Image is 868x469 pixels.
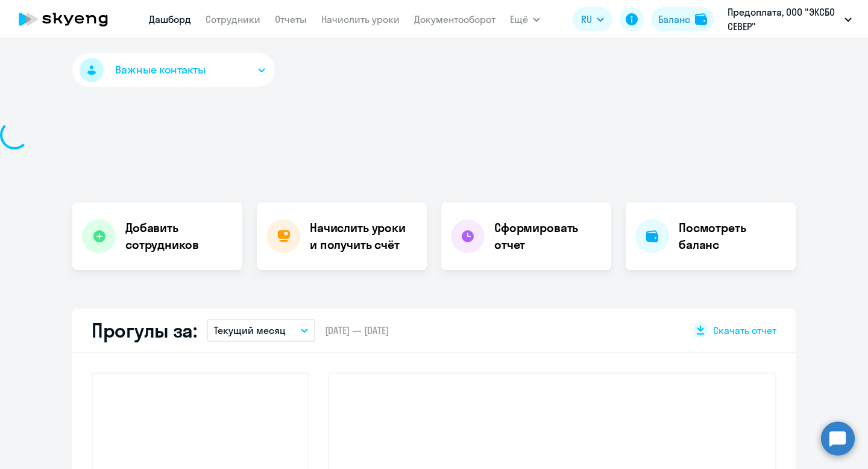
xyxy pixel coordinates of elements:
p: Текущий месяц [214,323,286,338]
img: balance [695,13,707,25]
span: [DATE] — [DATE] [325,324,389,337]
span: Ещё [510,12,528,27]
span: RU [581,12,592,27]
span: Важные контакты [115,62,206,78]
div: Баланс [658,12,690,27]
a: Дашборд [149,13,191,25]
button: Текущий месяц [207,319,315,342]
a: Сотрудники [206,13,260,25]
h4: Сформировать отчет [494,219,602,253]
h2: Прогулы за: [92,318,197,342]
button: Балансbalance [651,7,714,31]
p: Предоплата, ООО "ЭКСБО СЕВЕР" [728,5,840,34]
h4: Добавить сотрудников [125,219,233,253]
button: RU [573,7,612,31]
button: Ещё [510,7,540,31]
button: Важные контакты [72,53,275,87]
h4: Начислить уроки и получить счёт [310,219,415,253]
button: Предоплата, ООО "ЭКСБО СЕВЕР" [722,5,858,34]
h4: Посмотреть баланс [679,219,786,253]
a: Документооборот [414,13,495,25]
a: Начислить уроки [321,13,400,25]
span: Скачать отчет [713,324,776,337]
a: Отчеты [275,13,307,25]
